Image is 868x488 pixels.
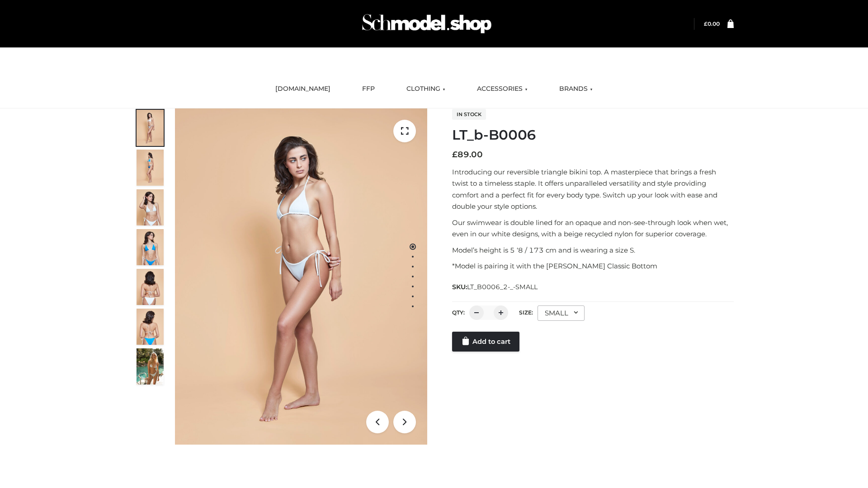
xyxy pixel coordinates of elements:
span: £ [452,150,458,160]
bdi: 89.00 [452,150,483,160]
a: BRANDS [552,79,599,99]
img: Schmodel Admin 964 [359,6,495,42]
bdi: 0.00 [704,20,720,27]
a: CLOTHING [400,79,452,99]
img: ArielClassicBikiniTop_CloudNine_AzureSky_OW114ECO_3-scaled.jpg [137,189,164,225]
p: *Model is pairing it with the [PERSON_NAME] Classic Bottom [452,260,734,272]
p: Introducing our reversible triangle bikini top. A masterpiece that brings a fresh twist to a time... [452,166,734,212]
p: Our swimwear is double lined for an opaque and non-see-through look when wet, even in our white d... [452,217,734,240]
span: SKU: [452,282,538,292]
a: Add to cart [452,332,519,352]
a: FFP [355,79,382,99]
img: Arieltop_CloudNine_AzureSky2.jpg [137,348,164,385]
p: Model’s height is 5 ‘8 / 173 cm and is wearing a size S. [452,244,734,256]
span: LT_B0006_2-_-SMALL [467,283,538,291]
label: QTY: [452,309,465,316]
a: [DOMAIN_NAME] [269,79,337,99]
label: Size: [519,309,533,316]
a: £0.00 [704,20,720,27]
span: £ [704,20,708,27]
img: ArielClassicBikiniTop_CloudNine_AzureSky_OW114ECO_2-scaled.jpg [137,150,164,186]
img: ArielClassicBikiniTop_CloudNine_AzureSky_OW114ECO_1-scaled.jpg [137,110,164,146]
img: ArielClassicBikiniTop_CloudNine_AzureSky_OW114ECO_8-scaled.jpg [137,309,164,345]
img: ArielClassicBikiniTop_CloudNine_AzureSky_OW114ECO_4-scaled.jpg [137,229,164,265]
img: ArielClassicBikiniTop_CloudNine_AzureSky_OW114ECO_7-scaled.jpg [137,269,164,305]
h1: LT_b-B0006 [452,127,734,143]
a: ACCESSORIES [470,79,534,99]
span: In stock [452,109,486,120]
div: SMALL [538,305,585,321]
img: ArielClassicBikiniTop_CloudNine_AzureSky_OW114ECO_1 [175,108,427,445]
